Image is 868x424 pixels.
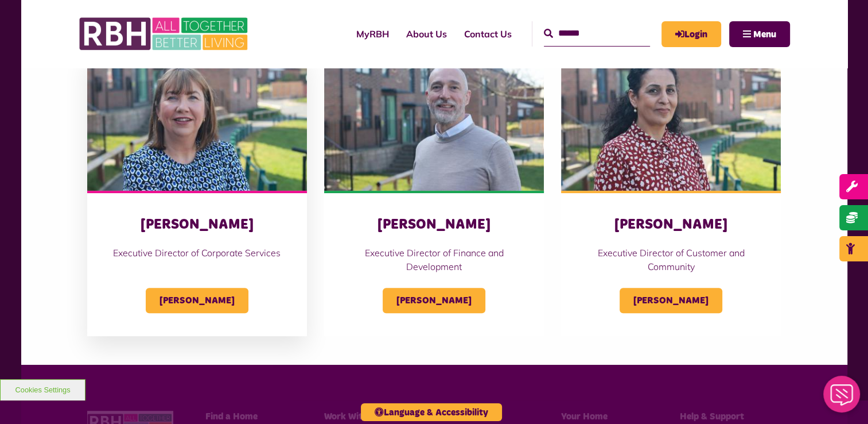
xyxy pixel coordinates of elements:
h3: [PERSON_NAME] [584,216,758,234]
span: [PERSON_NAME] [620,288,722,313]
p: Executive Director of Finance and Development [347,246,521,273]
h3: [PERSON_NAME] [347,216,521,234]
p: Executive Director of Corporate Services [110,246,284,260]
img: Sandra Coleing (1) [87,53,307,191]
button: Language & Accessibility [361,403,502,421]
a: [PERSON_NAME] Executive Director of Finance and Development [PERSON_NAME] [324,53,544,336]
span: Menu [753,30,776,39]
img: Nadhia Khan [561,53,781,191]
span: [PERSON_NAME] [383,288,485,313]
input: Search [544,21,650,46]
iframe: Netcall Web Assistant for live chat [816,372,868,424]
button: Navigation [729,21,790,47]
a: Contact Us [456,18,520,49]
a: [PERSON_NAME] Executive Director of Customer and Community [PERSON_NAME] [561,53,781,336]
img: Simon Mellor [324,53,544,191]
h3: [PERSON_NAME] [110,216,284,234]
a: MyRBH [661,21,721,47]
p: Executive Director of Customer and Community [584,246,758,273]
a: [PERSON_NAME] Executive Director of Corporate Services [PERSON_NAME] [87,53,307,336]
a: About Us [398,18,456,49]
a: MyRBH [348,18,398,49]
span: [PERSON_NAME] [146,288,248,313]
img: RBH [79,11,251,56]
